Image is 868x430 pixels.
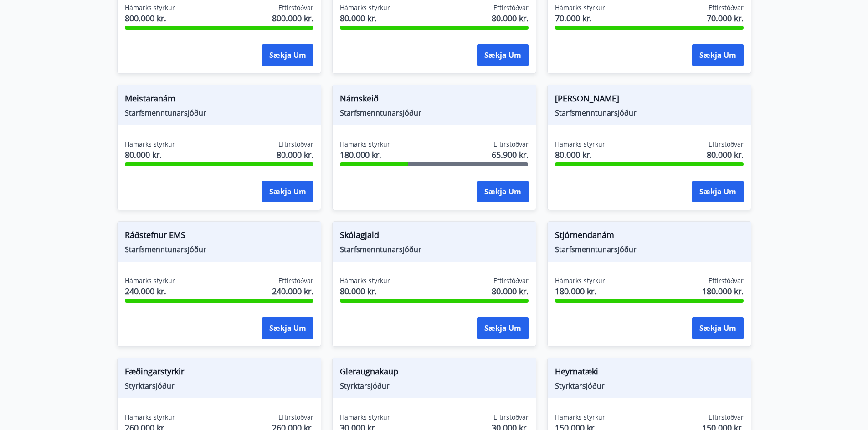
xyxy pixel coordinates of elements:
span: Gleraugnakaup [340,365,529,381]
span: Eftirstöðvar [278,413,313,422]
span: Styrktarsjóður [555,381,744,391]
span: Hámarks styrkur [125,276,175,285]
span: Hámarks styrkur [555,413,605,422]
span: 80.000 kr. [125,149,175,161]
span: 800.000 kr. [272,12,313,24]
button: Sækja um [692,44,744,66]
span: Hámarks styrkur [125,413,175,422]
span: 65.900 kr. [492,149,529,161]
span: Eftirstöðvar [493,413,529,422]
span: Eftirstöðvar [493,140,529,149]
span: Hámarks styrkur [555,140,605,149]
span: Heyrnatæki [555,365,744,381]
span: 80.000 kr. [492,12,529,24]
span: Eftirstöðvar [278,276,313,285]
span: Eftirstöðvar [278,3,313,12]
span: 80.000 kr. [555,149,605,161]
span: 70.000 kr. [707,12,744,24]
span: 180.000 kr. [555,285,605,297]
span: Eftirstöðvar [709,276,744,285]
span: Ráðstefnur EMS [125,229,313,244]
span: 180.000 kr. [702,285,744,297]
span: 240.000 kr. [272,285,313,297]
button: Sækja um [692,317,744,339]
button: Sækja um [477,181,529,202]
span: Hámarks styrkur [555,276,605,285]
span: Stjórnendanám [555,229,744,244]
span: Eftirstöðvar [709,140,744,149]
button: Sækja um [477,317,529,339]
button: Sækja um [477,44,529,66]
span: 80.000 kr. [707,149,744,161]
span: Starfsmenntunarsjóður [125,108,313,118]
span: Eftirstöðvar [278,140,313,149]
span: Fæðingarstyrkir [125,365,313,381]
span: Styrktarsjóður [340,381,529,391]
span: 80.000 kr. [492,285,529,297]
span: Eftirstöðvar [493,3,529,12]
span: Hámarks styrkur [125,140,175,149]
span: Námskeið [340,92,529,108]
span: Skólagjald [340,229,529,244]
span: 240.000 kr. [125,285,175,297]
span: 80.000 kr. [277,149,313,161]
button: Sækja um [262,317,313,339]
span: Starfsmenntunarsjóður [340,108,529,118]
span: Eftirstöðvar [493,276,529,285]
button: Sækja um [262,181,313,202]
span: Meistaranám [125,92,313,108]
button: Sækja um [262,44,313,66]
span: 800.000 kr. [125,12,175,24]
span: [PERSON_NAME] [555,92,744,108]
span: Hámarks styrkur [340,3,390,12]
span: Starfsmenntunarsjóður [125,244,313,254]
span: Hámarks styrkur [555,3,605,12]
span: Starfsmenntunarsjóður [555,244,744,254]
span: 70.000 kr. [555,12,605,24]
span: Hámarks styrkur [340,413,390,422]
span: Starfsmenntunarsjóður [340,244,529,254]
span: Hámarks styrkur [340,276,390,285]
span: 80.000 kr. [340,12,390,24]
span: Starfsmenntunarsjóður [555,108,744,118]
span: Hámarks styrkur [125,3,175,12]
span: Eftirstöðvar [709,413,744,422]
span: Hámarks styrkur [340,140,390,149]
span: 180.000 kr. [340,149,390,161]
span: 80.000 kr. [340,285,390,297]
button: Sækja um [692,181,744,202]
span: Eftirstöðvar [709,3,744,12]
span: Styrktarsjóður [125,381,313,391]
